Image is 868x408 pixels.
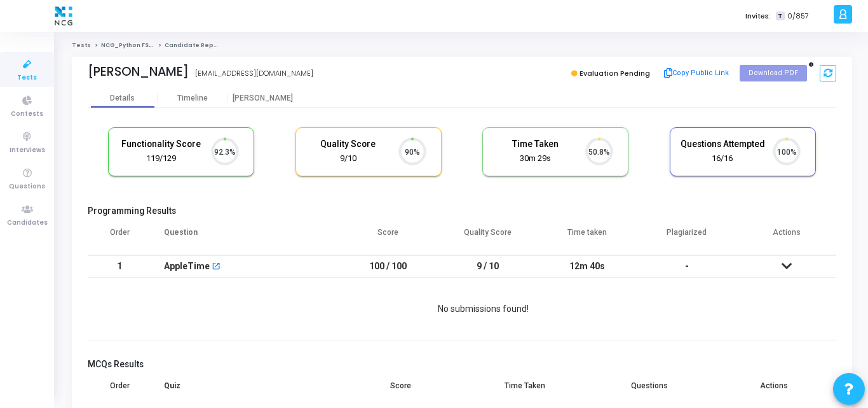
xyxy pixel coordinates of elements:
label: Invites: [745,11,771,22]
span: Tests [17,73,37,83]
button: Copy Public Link [660,64,733,83]
span: Contests [11,109,43,120]
h5: Functionality Score [118,139,203,150]
th: Actions [736,220,836,255]
a: Tests [72,41,91,49]
div: [EMAIL_ADDRESS][DOMAIN_NAME] [195,68,313,79]
div: 30m 29s [492,153,578,165]
span: Questions [9,181,45,192]
span: Evaluation Pending [580,68,650,78]
span: T [776,11,784,21]
span: Interviews [10,145,45,156]
td: 1 [88,255,151,278]
td: 12m 40s [538,255,637,278]
div: Details [110,94,135,103]
nav: breadcrumb [72,41,852,50]
a: NCG_Python FS_Developer_2025 [101,41,208,49]
th: Plagiarized [637,220,737,255]
span: Candidates [7,218,48,229]
div: 16/16 [680,153,765,165]
div: AppleTime [164,256,210,277]
div: Timeline [177,94,208,103]
div: 9/10 [306,153,391,165]
span: - [685,261,689,271]
div: [PERSON_NAME] [227,94,297,103]
h5: Questions Attempted [680,139,765,150]
img: logo [51,3,76,29]
button: Download PDF [740,65,807,81]
h5: MCQs Results [88,359,836,370]
h5: Quality Score [306,139,391,150]
div: No submissions found! [109,299,857,320]
span: 0/857 [787,11,809,22]
h5: Time Taken [492,139,578,150]
h5: Programming Results [88,206,836,216]
th: Order [88,220,151,255]
span: Candidate Report [165,41,223,49]
mat-icon: open_in_new [212,263,220,272]
th: Time taken [538,220,637,255]
div: [PERSON_NAME] [88,64,189,79]
th: Score [339,220,438,255]
th: Question [151,220,339,255]
td: 9 / 10 [438,255,538,278]
td: 100 / 100 [339,255,438,278]
div: 119/129 [118,153,203,165]
th: Quality Score [438,220,538,255]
